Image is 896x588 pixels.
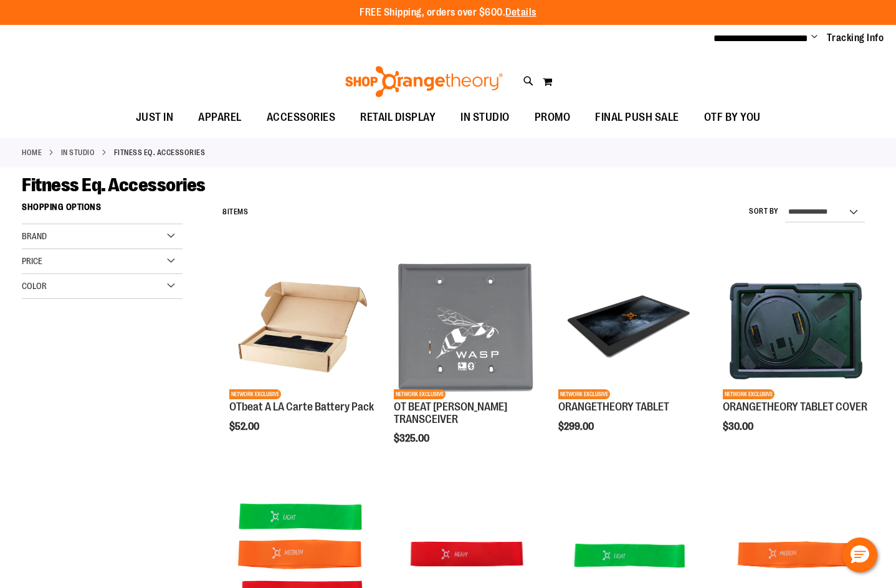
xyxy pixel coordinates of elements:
[595,103,679,131] span: FINAL PUSH SALE
[723,254,868,401] a: Product image for ORANGETHEORY TABLET COVERNETWORK EXCLUSIVE
[22,196,183,224] strong: Shopping Options
[22,147,42,158] a: Home
[229,421,261,432] span: $52.00
[505,7,536,18] a: Details
[460,103,510,131] span: IN STUDIO
[692,103,773,132] a: OTF BY YOU
[394,433,431,444] span: $325.00
[723,389,774,399] span: NETWORK EXCLUSIVE
[448,103,522,131] a: IN STUDIO
[717,247,874,463] div: product
[61,147,95,158] a: IN STUDIO
[267,103,336,131] span: ACCESSORIES
[583,103,692,132] a: FINAL PUSH SALE
[827,31,884,45] a: Tracking Info
[811,32,817,44] button: Account menu
[394,401,507,425] a: OT BEAT [PERSON_NAME] TRANSCEIVER
[114,147,206,158] strong: Fitness Eq. Accessories
[229,254,374,399] img: Product image for OTbeat A LA Carte Battery Pack
[22,174,206,196] span: Fitness Eq. Accessories
[723,254,868,399] img: Product image for ORANGETHEORY TABLET COVER
[842,538,877,572] button: Hello, have a question? Let’s chat.
[558,389,610,399] span: NETWORK EXCLUSIVE
[348,103,448,132] a: RETAIL DISPLAY
[22,256,42,266] span: Price
[522,103,583,132] a: PROMO
[222,207,227,216] span: 8
[535,103,571,131] span: PROMO
[394,254,539,401] a: Product image for OT BEAT POE TRANSCEIVERNETWORK EXCLUSIVE
[229,401,374,413] a: OTbeat A LA Carte Battery Pack
[22,281,47,291] span: Color
[394,389,446,399] span: NETWORK EXCLUSIVE
[123,103,186,132] a: JUST IN
[558,254,703,401] a: Product image for ORANGETHEORY TABLETNETWORK EXCLUSIVE
[388,247,545,476] div: product
[229,254,374,401] a: Product image for OTbeat A LA Carte Battery PackNETWORK EXCLUSIVE
[254,103,348,132] a: ACCESSORIES
[394,254,539,399] img: Product image for OT BEAT POE TRANSCEIVER
[223,247,381,463] div: product
[360,6,536,20] p: FREE Shipping, orders over $600.
[558,421,596,432] span: $299.00
[749,206,779,217] label: Sort By
[229,389,281,399] span: NETWORK EXCLUSIVE
[360,103,436,131] span: RETAIL DISPLAY
[186,103,254,132] a: APPAREL
[558,401,669,413] a: ORANGETHEORY TABLET
[723,401,867,413] a: ORANGETHEORY TABLET COVER
[552,247,710,463] div: product
[704,103,761,131] span: OTF BY YOU
[723,421,755,432] span: $30.00
[136,103,174,131] span: JUST IN
[558,254,703,399] img: Product image for ORANGETHEORY TABLET
[198,103,242,131] span: APPAREL
[222,202,248,222] h2: Items
[22,231,47,241] span: Brand
[343,66,505,97] img: Shop Orangetheory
